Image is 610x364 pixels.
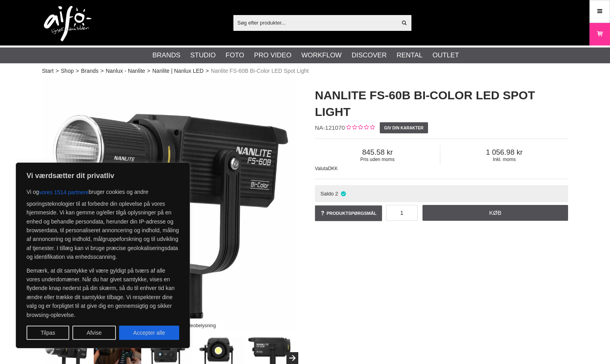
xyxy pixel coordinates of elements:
span: 2 [335,191,338,197]
button: Afvise [72,326,116,340]
p: Bemærk, at dit samtykke vil være gyldigt på tværs af alle vores underdomæner. Når du har givet sa... [27,266,179,319]
i: På lager [340,191,347,197]
a: Produktspørgsmål [315,205,382,221]
span: > [206,67,209,75]
a: Discover [352,50,387,61]
img: logo.png [44,6,91,42]
a: Foto [225,50,244,61]
span: Inkl. moms [440,157,568,162]
p: Vi og bruger cookies og andre sporingsteknologier til at forbedre din oplevelse på vores hjemmesi... [27,185,179,262]
button: vores 1514 partnere [39,185,89,199]
span: NA-121070 [315,124,345,131]
p: Vi værdsætter dit privatliv [27,171,179,180]
a: Studio [190,50,216,61]
span: Nanlite FS-60B Bi-Color LED Spot Light [211,67,309,75]
a: Shop [61,67,74,75]
span: > [76,67,79,75]
img: Nanlite FS-60B Bi-Color LED Videobelysning [42,79,295,332]
span: > [56,67,59,75]
a: Giv din karakter [380,122,428,133]
button: Accepter alle [119,326,179,340]
a: Workflow [301,50,342,61]
a: Pro Video [254,50,291,61]
span: > [147,67,150,75]
button: Next [286,352,298,364]
a: Nanlite | Nanlux LED [152,67,204,75]
span: > [100,67,104,75]
a: Outlet [432,50,459,61]
a: Rental [396,50,422,61]
span: Saldo [320,191,334,197]
span: 1 056.98 [440,148,568,157]
a: Brands [152,50,180,61]
a: Køb [422,205,568,221]
h1: Nanlite FS-60B Bi-Color LED Spot Light [315,87,568,120]
a: Nanlux - Nanlite [106,67,145,75]
button: Tilpas [27,326,69,340]
div: Vi værdsætter dit privatliv [16,163,190,348]
span: Valuta [315,166,328,171]
div: Nanlite FS-60B Bi-Color LED Videobelysning [115,318,223,332]
span: Pris uden moms [315,157,440,162]
a: Brands [81,67,99,75]
div: Kundebed&#248;mmelse: 0 [345,124,375,132]
span: 845.58 [315,148,440,157]
a: Start [42,67,54,75]
span: DKK [328,166,338,171]
input: Søg efter produkter... [233,17,397,28]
